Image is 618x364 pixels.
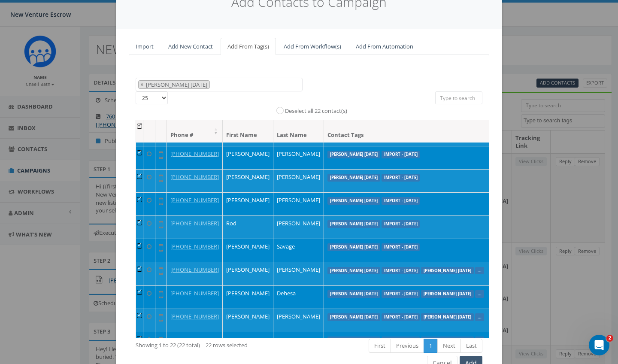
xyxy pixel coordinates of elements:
label: [PERSON_NAME] [DATE] [327,243,380,251]
a: [PHONE_NUMBER] [170,243,219,250]
td: [PERSON_NAME] [223,169,273,192]
td: [PERSON_NAME] [273,332,324,355]
a: Add From Automation [349,38,420,55]
label: [PERSON_NAME] [DATE] [327,174,380,182]
a: Add From Workflow(s) [277,38,348,55]
td: [PERSON_NAME] [223,192,273,215]
a: [PHONE_NUMBER] [170,266,219,273]
label: Import - [DATE] [382,290,420,298]
span: 2 [606,335,613,342]
iframe: Intercom live chat [589,335,609,355]
a: First [369,339,391,353]
label: [PERSON_NAME] [DATE] [421,337,474,344]
textarea: Search [212,81,216,89]
label: Import - [DATE] [382,337,420,344]
td: Savage [273,239,324,262]
label: [PERSON_NAME] [DATE] [421,313,474,321]
td: [PERSON_NAME] [273,262,324,285]
a: Add From Tag(s) [221,38,276,55]
label: [PERSON_NAME] [DATE] [327,197,380,205]
th: Phone #: activate to sort column ascending [167,120,223,143]
td: [PERSON_NAME] [273,309,324,332]
label: [PERSON_NAME] [DATE] [421,290,474,298]
label: Import - [DATE] [382,151,420,158]
td: [PERSON_NAME] [273,192,324,215]
td: [PERSON_NAME] [223,309,273,332]
label: [PERSON_NAME] [DATE] [327,337,380,344]
a: [PHONE_NUMBER] [170,219,219,227]
a: Previous [391,339,424,353]
label: [PERSON_NAME] [DATE] [327,313,380,321]
a: Import [129,38,161,55]
label: [PERSON_NAME] [DATE] [327,220,380,228]
td: Rod [223,215,273,239]
td: [PERSON_NAME] [223,146,273,169]
input: Type to search [435,91,482,104]
a: [PHONE_NUMBER] [170,173,219,181]
td: [PERSON_NAME] [273,146,324,169]
th: Contact Tags [324,120,504,143]
a: [PHONE_NUMBER] [170,312,219,320]
a: ... [478,337,482,343]
th: Last Name [273,120,324,143]
label: [PERSON_NAME] [DATE] [421,267,474,275]
span: [PERSON_NAME] [DATE] [145,81,209,88]
a: [PHONE_NUMBER] [170,289,219,297]
label: Import - [DATE] [382,313,420,321]
label: Import - [DATE] [382,243,420,251]
div: Showing 1 to 22 (22 total) [136,338,273,349]
label: [PERSON_NAME] [DATE] [327,151,380,158]
a: ... [478,314,482,320]
a: Next [437,339,461,353]
td: Dehesa [273,285,324,309]
a: ... [478,291,482,297]
li: Nathan August 15 2025 [138,80,210,89]
label: [PERSON_NAME] [DATE] [327,290,380,298]
a: [PHONE_NUMBER] [170,336,219,343]
td: [PERSON_NAME] [223,239,273,262]
label: Import - [DATE] [382,197,420,205]
a: ... [478,267,482,273]
th: First Name [223,120,273,143]
td: [PERSON_NAME] [223,332,273,355]
button: Remove item [139,81,145,89]
label: Import - [DATE] [382,174,420,182]
span: 22 rows selected [206,341,248,349]
label: Import - [DATE] [382,220,420,228]
a: [PHONE_NUMBER] [170,150,219,158]
td: [PERSON_NAME] [273,169,324,192]
td: [PERSON_NAME] [273,215,324,239]
label: Import - [DATE] [382,267,420,275]
a: 1 [424,339,438,353]
label: Deselect all 22 contact(s) [285,107,347,115]
td: [PERSON_NAME] [223,285,273,309]
label: [PERSON_NAME] [DATE] [327,267,380,275]
a: Add New Contact [161,38,220,55]
span: × [140,81,143,88]
a: Last [460,339,482,353]
td: [PERSON_NAME] [223,262,273,285]
a: [PHONE_NUMBER] [170,196,219,204]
